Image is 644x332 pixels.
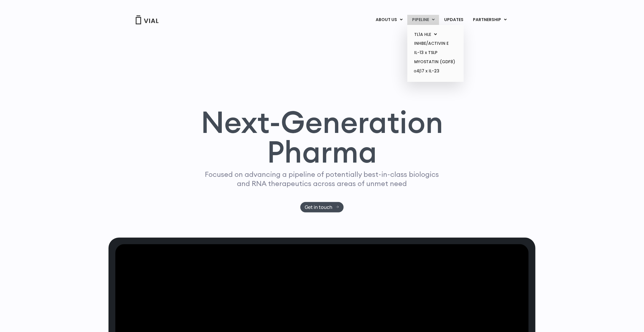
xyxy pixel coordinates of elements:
[194,107,450,167] h1: Next-Generation Pharma
[439,15,468,25] a: UPDATES
[305,205,333,209] span: Get in touch
[371,15,407,25] a: ABOUT USMenu Toggle
[203,170,441,188] p: Focused on advancing a pipeline of potentially best-in-class biologics and RNA therapeutics acros...
[409,39,461,48] a: INHBE/ACTIVIN E
[409,48,461,57] a: IL-13 x TSLP
[409,30,461,39] a: TL1A HLEMenu Toggle
[135,15,159,24] img: Vial Logo
[409,66,461,76] a: α4β7 x IL-23
[409,57,461,66] a: MYOSTATIN (GDF8)
[300,202,344,212] a: Get in touch
[407,15,439,25] a: PIPELINEMenu Toggle
[468,15,511,25] a: PARTNERSHIPMenu Toggle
